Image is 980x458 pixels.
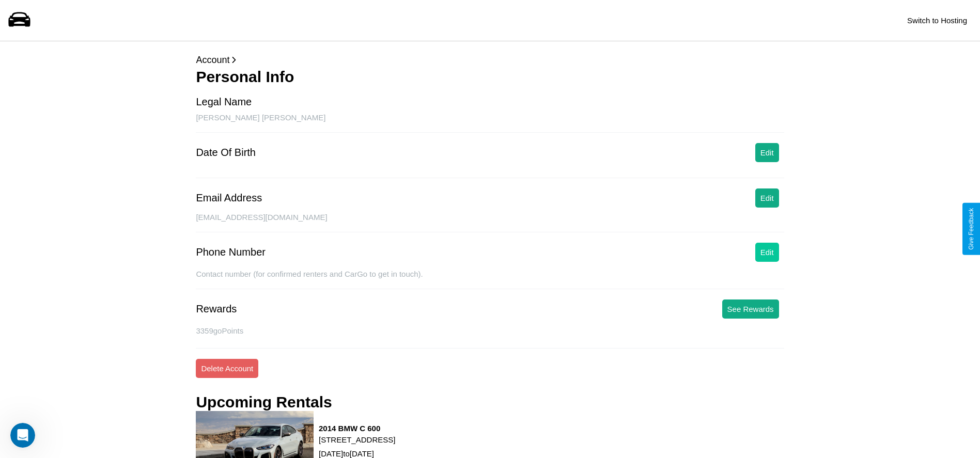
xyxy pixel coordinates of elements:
p: Account [196,52,784,68]
h3: Personal Info [196,68,784,86]
button: Edit [755,143,779,162]
div: Give Feedback [968,208,975,250]
button: Delete Account [196,359,258,378]
button: See Rewards [722,299,779,319]
p: [STREET_ADDRESS] [319,433,395,447]
div: [PERSON_NAME] [PERSON_NAME] [196,113,784,133]
h3: 2014 BMW C 600 [319,424,395,433]
button: Switch to Hosting [902,11,972,30]
iframe: Intercom live chat [10,423,35,448]
div: Legal Name [196,96,252,108]
button: Edit [755,243,779,262]
p: 3359 goPoints [196,324,784,338]
div: Date Of Birth [196,147,256,159]
div: [EMAIL_ADDRESS][DOMAIN_NAME] [196,213,784,232]
h3: Upcoming Rentals [196,393,332,411]
button: Edit [755,188,779,208]
div: Email Address [196,192,262,204]
div: Phone Number [196,246,266,258]
div: Contact number (for confirmed renters and CarGo to get in touch). [196,270,784,289]
div: Rewards [196,303,237,315]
